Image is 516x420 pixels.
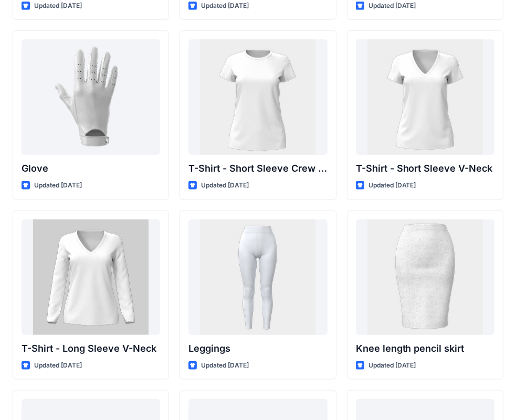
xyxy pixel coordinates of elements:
[188,161,327,176] p: T-Shirt - Short Sleeve Crew Neck
[188,39,327,155] a: T-Shirt - Short Sleeve Crew Neck
[201,180,249,191] p: Updated [DATE]
[356,219,494,335] a: Knee length pencil skirt
[368,1,416,12] p: Updated [DATE]
[34,360,82,371] p: Updated [DATE]
[22,341,160,356] p: T-Shirt - Long Sleeve V-Neck
[188,341,327,356] p: Leggings
[356,341,494,356] p: Knee length pencil skirt
[22,219,160,335] a: T-Shirt - Long Sleeve V-Neck
[188,219,327,335] a: Leggings
[356,161,494,176] p: T-Shirt - Short Sleeve V-Neck
[201,1,249,12] p: Updated [DATE]
[34,1,82,12] p: Updated [DATE]
[368,360,416,371] p: Updated [DATE]
[34,180,82,191] p: Updated [DATE]
[201,360,249,371] p: Updated [DATE]
[368,180,416,191] p: Updated [DATE]
[356,39,494,155] a: T-Shirt - Short Sleeve V-Neck
[22,39,160,155] a: Glove
[22,161,160,176] p: Glove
